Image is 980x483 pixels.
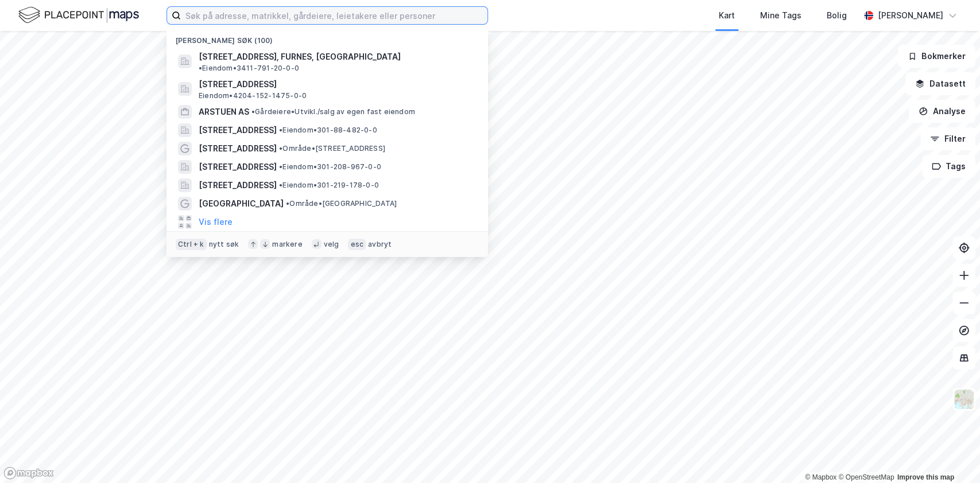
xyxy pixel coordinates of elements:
span: Eiendom • 4204-152-1475-0-0 [199,91,307,100]
img: Z [953,388,975,410]
div: esc [348,239,366,250]
span: • [251,107,255,116]
a: Mapbox homepage [3,466,54,480]
button: Tags [922,155,975,178]
span: • [279,162,282,171]
a: OpenStreetMap [838,473,894,481]
span: [STREET_ADDRESS] [199,123,277,137]
span: [STREET_ADDRESS] [199,142,277,155]
span: • [199,64,202,72]
span: [STREET_ADDRESS] [199,77,474,91]
div: Bolig [827,9,847,22]
a: Mapbox [805,473,836,481]
button: Analyse [909,100,975,123]
div: markere [272,240,302,249]
span: Eiendom • 301-208-967-0-0 [279,162,381,172]
span: • [286,199,289,208]
a: Improve this map [897,473,954,481]
span: Område • [STREET_ADDRESS] [279,144,385,153]
span: Eiendom • 301-88-482-0-0 [279,126,377,135]
span: Eiendom • 301-219-178-0-0 [279,181,379,190]
span: • [279,126,282,134]
span: [STREET_ADDRESS], FURNES, [GEOGRAPHIC_DATA] [199,50,401,64]
span: ARSTUEN AS [199,105,249,119]
iframe: Chat Widget [923,428,980,483]
span: Gårdeiere • Utvikl./salg av egen fast eiendom [251,107,415,116]
span: • [279,181,282,189]
div: Ctrl + k [176,239,207,250]
div: nytt søk [209,240,239,249]
button: Bokmerker [898,45,975,68]
span: Eiendom • 3411-791-20-0-0 [199,64,299,73]
div: [PERSON_NAME] [878,9,943,22]
div: Kontrollprogram for chat [923,428,980,483]
div: Mine Tags [760,9,801,22]
span: [STREET_ADDRESS] [199,160,277,174]
span: [GEOGRAPHIC_DATA] [199,197,284,211]
span: Område • [GEOGRAPHIC_DATA] [286,199,397,208]
div: velg [324,240,339,249]
button: Vis flere [199,215,233,229]
span: [STREET_ADDRESS] [199,178,277,192]
img: logo.f888ab2527a4732fd821a326f86c7f29.svg [18,5,139,25]
input: Søk på adresse, matrikkel, gårdeiere, leietakere eller personer [181,7,487,24]
div: [PERSON_NAME] søk (100) [166,27,488,48]
div: avbryt [368,240,392,249]
div: Kart [719,9,735,22]
button: Filter [920,127,975,150]
span: • [279,144,282,153]
button: Datasett [905,72,975,95]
